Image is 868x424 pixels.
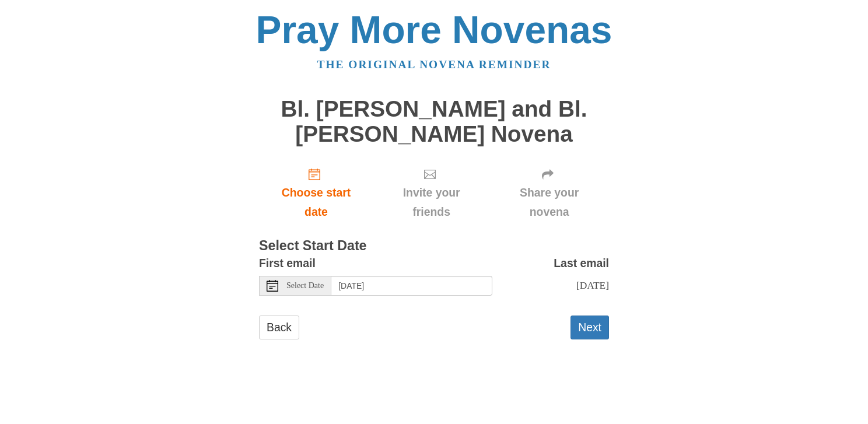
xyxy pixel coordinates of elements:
[256,8,612,51] a: Pray More Novenas
[259,97,609,146] h1: Bl. [PERSON_NAME] and Bl. [PERSON_NAME] Novena
[259,158,373,227] a: Choose start date
[259,239,609,254] h3: Select Start Date
[271,183,362,222] span: Choose start date
[286,282,324,290] span: Select Date
[317,58,551,71] a: The original novena reminder
[570,316,609,339] button: Next
[373,158,489,227] div: Click "Next" to confirm your start date first.
[259,316,299,339] a: Back
[385,183,478,222] span: Invite your friends
[259,254,316,273] label: First email
[554,254,609,273] label: Last email
[489,158,609,227] div: Click "Next" to confirm your start date first.
[576,279,609,291] span: [DATE]
[501,183,597,222] span: Share your novena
